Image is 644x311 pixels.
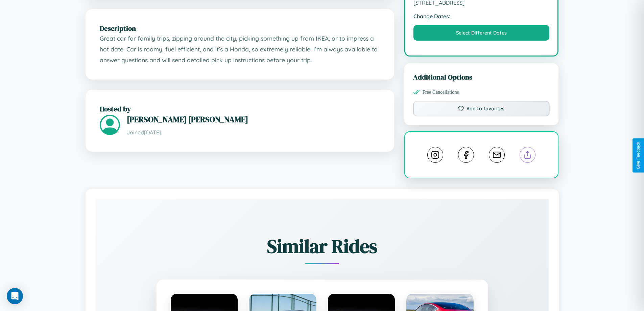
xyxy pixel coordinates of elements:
h3: [PERSON_NAME] [PERSON_NAME] [127,114,380,125]
div: Open Intercom Messenger [7,288,23,304]
span: Free Cancellations [423,89,459,95]
div: Give Feedback [636,142,641,169]
button: Add to favorites [413,101,550,116]
h2: Similar Rides [119,233,525,259]
strong: Change Dates: [413,13,550,20]
button: Select Different Dates [413,25,550,41]
h3: Additional Options [413,72,550,82]
h2: Description [100,23,380,33]
h2: Hosted by [100,104,380,114]
p: Great car for family trips, zipping around the city, picking something up from IKEA, or to impres... [100,33,380,65]
p: Joined [DATE] [127,128,380,137]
